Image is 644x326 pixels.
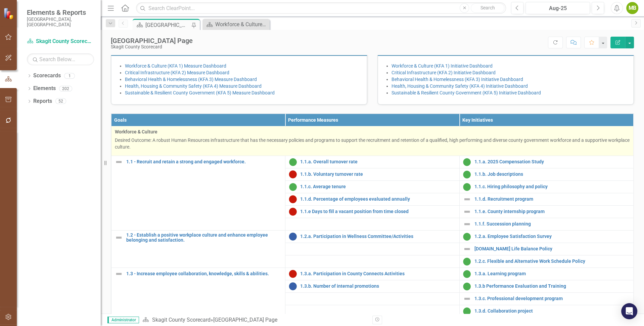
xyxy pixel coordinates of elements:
a: 1.1.c. Average tenure [300,184,456,189]
img: On Target [463,270,471,278]
a: Sustainable & Resilient County Government (KFA 5) Initiative Dashboard [392,90,541,95]
a: 1.1 - Recruit and retain a strong and engaged workforce. [126,159,282,164]
td: Double-Click to Edit Right Click for Context Menu [459,292,633,305]
a: [DOMAIN_NAME] Life Balance Policy [474,246,630,251]
a: Workforce & Culture (KFA 1) Measure Dashboard [125,63,226,69]
td: Double-Click to Edit Right Click for Context Menu [285,156,459,168]
a: 1.1.b. Voluntary turnover rate [300,172,456,177]
td: Double-Click to Edit Right Click for Context Menu [459,243,633,255]
img: ClearPoint Strategy [3,8,15,19]
button: MB [626,2,638,14]
div: [GEOGRAPHIC_DATA] Page [111,37,193,44]
a: 1.2.a. Employee Satisfaction Survey [474,234,630,239]
div: Open Intercom Messenger [621,303,637,319]
img: On Target [289,183,297,191]
a: 1.2.c. Flexible and Alternative Work Schedule Policy [474,259,630,264]
span: Workforce & Culture [115,128,630,135]
a: 1.1.e. County internship program [474,209,630,214]
a: Sustainable & Resilient County Government (KFA 5) Measure Dashboard [125,90,275,95]
a: Critical Infrastructure (KFA 2) Measure Dashboard [125,70,229,75]
img: Not Defined [463,245,471,253]
a: Health, Housing & Community Safety (KFA 4) Measure Dashboard [125,83,262,89]
a: Behavioral Health & Homelessness (KFA 3) Initiative Dashboard [392,77,523,82]
td: Double-Click to Edit Right Click for Context Menu [285,280,459,292]
img: Not Defined [463,195,471,203]
td: Double-Click to Edit Right Click for Context Menu [111,156,285,230]
a: Behavioral Health & Homelessness (KFA 3) Measure Dashboard [125,77,257,82]
a: 1.3 - Increase employee collaboration, knowledge, skills & abilities. [126,271,282,276]
a: 1.3.b. Number of internal promotions [300,284,456,289]
img: On Target [463,282,471,290]
div: 202 [59,86,72,91]
a: Skagit County Scorecard [27,38,94,45]
img: On Target [463,158,471,166]
a: Workforce & Culture (KFA 1) Initiative Dashboard [392,63,493,69]
td: Double-Click to Edit Right Click for Context Menu [459,168,633,180]
a: Reports [33,97,52,105]
div: [GEOGRAPHIC_DATA] Page [213,317,277,323]
a: Skagit County Scorecard [152,317,210,323]
div: Aug-25 [528,4,588,12]
td: Double-Click to Edit [111,126,634,156]
a: 1.1.c. Hiring philosophy and policy [474,184,630,189]
img: On Target [463,170,471,178]
td: Double-Click to Edit Right Click for Context Menu [111,230,285,268]
td: Double-Click to Edit Right Click for Context Menu [285,180,459,193]
div: 52 [55,98,66,104]
td: Double-Click to Edit Right Click for Context Menu [459,218,633,230]
a: 1.1.b. Job descriptions [474,172,630,177]
td: Double-Click to Edit Right Click for Context Menu [459,280,633,292]
a: Critical Infrastructure (KFA 2) Initiative Dashboard [392,70,496,75]
a: Scorecards [33,72,61,80]
td: Double-Click to Edit Right Click for Context Menu [459,193,633,205]
a: 1.1.d. Percentage of employees evaluated annually [300,197,456,202]
img: Below Plan [289,195,297,203]
small: [GEOGRAPHIC_DATA], [GEOGRAPHIC_DATA] [27,16,94,28]
img: On Target [463,233,471,241]
a: 1.1.d. Recruitment program [474,197,630,202]
img: Not Defined [463,208,471,216]
span: Search [480,5,495,10]
td: Double-Click to Edit Right Click for Context Menu [285,268,459,280]
img: Not Defined [463,220,471,228]
td: Double-Click to Edit Right Click for Context Menu [459,230,633,243]
p: Desired Outcome: A robust Human Resources infrastructure that has the necessary policies and prog... [115,137,630,150]
td: Double-Click to Edit Right Click for Context Menu [459,180,633,193]
span: Administrator [107,317,139,323]
a: 1.3.d. Collaboration project [474,309,630,314]
img: Not Defined [115,270,123,278]
a: 1.3.a. Participation in County Connects Activities [300,271,456,276]
img: Not Defined [115,234,123,242]
td: Double-Click to Edit Right Click for Context Menu [459,205,633,218]
a: 1.3.c. Professional development program [474,296,630,301]
img: No Information [289,282,297,290]
td: Double-Click to Edit Right Click for Context Menu [285,205,459,218]
td: Double-Click to Edit Right Click for Context Menu [459,305,633,317]
div: Workforce & Culture (KFA 1) Measure Dashboard [215,20,268,29]
img: On Target [463,183,471,191]
a: Workforce & Culture (KFA 1) Measure Dashboard [204,20,268,29]
button: Aug-25 [525,2,590,14]
div: Skagit County Scorecard [111,44,193,49]
a: 1.1.a. Overall turnover rate [300,159,456,164]
img: No Information [289,233,297,241]
td: Double-Click to Edit Right Click for Context Menu [459,268,633,280]
img: On Target [289,158,297,166]
div: [GEOGRAPHIC_DATA] Page [145,21,190,29]
a: 1.1.e Days to fill a vacant position from time closed [300,209,456,214]
td: Double-Click to Edit Right Click for Context Menu [285,230,459,243]
img: Below Plan [289,170,297,178]
button: Search [471,3,504,13]
img: Not Defined [463,295,471,303]
a: 1.2.a. Participation in Wellness Committee/Activities [300,234,456,239]
span: Elements & Reports [27,8,94,16]
img: Below Plan [289,270,297,278]
input: Search ClearPoint... [136,2,506,14]
td: Double-Click to Edit Right Click for Context Menu [459,255,633,268]
div: 1 [64,73,75,79]
a: 1.1.a. 2025 Compensation Study [474,159,630,164]
a: 1.1.f. Succession planning [474,221,630,227]
a: 1.2 - Establish a positive workplace culture and enhance employee belonging and satisfaction. [126,233,282,243]
input: Search Below... [27,53,94,65]
div: » [142,316,367,324]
